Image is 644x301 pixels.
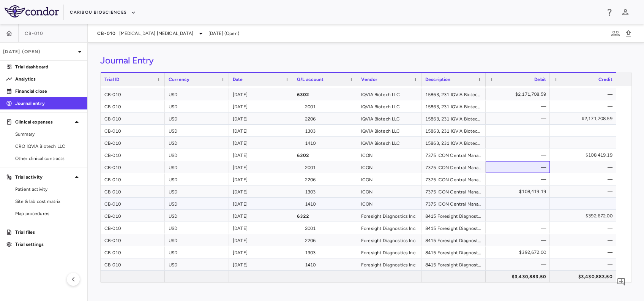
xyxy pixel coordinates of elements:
[357,222,421,234] div: Foresight Diagnostics Inc
[25,30,44,36] span: CB-010
[293,88,357,100] div: 6302
[101,198,165,209] div: CB-010
[421,185,486,197] div: 7375 ICON Central Management of Image Data, Closeout, Data Management, Independent Review, Line I...
[492,258,546,271] div: —
[357,173,421,185] div: ICON
[492,246,546,258] div: $392,672.00
[208,30,239,37] span: [DATE] (Open)
[492,173,546,185] div: —
[557,88,612,100] div: —
[357,112,421,124] div: IQVIA Biotech LLC
[615,276,628,288] button: Add comment
[165,198,229,209] div: USD
[492,137,546,149] div: —
[229,222,293,234] div: [DATE]
[165,258,229,270] div: USD
[15,88,81,95] p: Financial close
[492,210,546,222] div: —
[492,222,546,234] div: —
[101,258,165,270] div: CB-010
[101,100,165,112] div: CB-010
[165,112,229,124] div: USD
[293,137,357,149] div: 1410
[557,234,612,246] div: —
[233,77,243,82] span: Date
[101,210,165,222] div: CB-010
[169,77,189,82] span: Currency
[357,137,421,149] div: IQVIA Biotech LLC
[3,48,75,55] p: [DATE] (Open)
[425,77,451,82] span: Description
[421,137,486,149] div: 15863, 231 IQVIA Biotech LLC DIRECT_FEES, INVESTIGATOR_FEES, PASS_THROUGH
[421,246,486,258] div: 8415 Foresight Diagnostics Inc Project Start Up, Regular testing of ctDNA - yr 1, Regular testing...
[15,143,81,150] span: CRO IQVIA Biotech LLC
[165,173,229,185] div: USD
[361,77,377,82] span: Vendor
[15,210,81,217] span: Map procedures
[357,198,421,209] div: ICON
[557,149,612,161] div: $108,419.19
[357,246,421,258] div: Foresight Diagnostics Inc
[492,112,546,125] div: —
[293,210,357,222] div: 6322
[421,149,486,161] div: 7375 ICON Central Management of Image Data, Closeout, Data Management, Independent Review, Line I...
[557,161,612,173] div: —
[15,198,81,205] span: Site & lab cost matrix
[492,185,546,198] div: $108,419.19
[421,198,486,209] div: 7375 ICON Central Management of Image Data, Closeout, Data Management, Independent Review, Line I...
[421,173,486,185] div: 7375 ICON Central Management of Image Data, Closeout, Data Management, Independent Review, Line I...
[229,173,293,185] div: [DATE]
[557,258,612,271] div: —
[357,149,421,161] div: ICON
[492,100,546,112] div: —
[229,137,293,149] div: [DATE]
[101,112,165,124] div: CB-010
[421,88,486,100] div: 15863, 231 IQVIA Biotech LLC DIRECT_FEES, INVESTIGATOR_FEES, PASS_THROUGH
[100,55,154,66] h3: Journal Entry
[557,185,612,198] div: —
[101,161,165,173] div: CB-010
[165,88,229,100] div: USD
[421,161,486,173] div: 7375 ICON Central Management of Image Data, Closeout, Data Management, Independent Review, Line I...
[293,198,357,209] div: 1410
[421,210,486,222] div: 8415 Foresight Diagnostics Inc Project Start Up, Regular testing of ctDNA - yr 1, Regular testing...
[97,30,116,36] span: CB-010
[293,258,357,270] div: 1410
[15,241,81,248] p: Trial settings
[104,77,119,82] span: Trial ID
[70,6,136,19] button: Caribou Biosciences
[293,161,357,173] div: 2001
[293,125,357,136] div: 1303
[229,210,293,222] div: [DATE]
[293,112,357,124] div: 2206
[15,63,81,70] p: Trial dashboard
[165,100,229,112] div: USD
[229,246,293,258] div: [DATE]
[15,100,81,107] p: Journal entry
[557,100,612,112] div: —
[165,161,229,173] div: USD
[229,161,293,173] div: [DATE]
[492,88,546,100] div: $2,171,708.59
[492,149,546,161] div: —
[557,112,612,125] div: $2,171,708.59
[357,234,421,246] div: Foresight Diagnostics Inc
[229,149,293,161] div: [DATE]
[229,198,293,209] div: [DATE]
[165,222,229,234] div: USD
[165,125,229,136] div: USD
[101,234,165,246] div: CB-010
[357,100,421,112] div: IQVIA Biotech LLC
[229,234,293,246] div: [DATE]
[119,30,193,37] span: [MEDICAL_DATA] [MEDICAL_DATA]
[557,173,612,185] div: —
[293,185,357,197] div: 1303
[293,222,357,234] div: 2001
[15,119,72,125] p: Clinical expenses
[293,149,357,161] div: 6302
[15,155,81,162] span: Other clinical contracts
[101,246,165,258] div: CB-010
[101,185,165,197] div: CB-010
[229,125,293,136] div: [DATE]
[165,185,229,197] div: USD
